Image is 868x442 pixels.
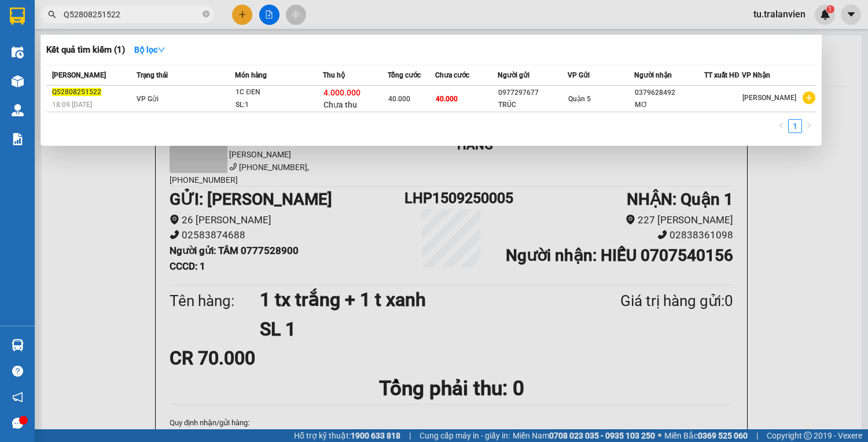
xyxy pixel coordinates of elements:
[498,71,529,79] span: Người gửi
[12,418,23,429] span: message
[802,119,816,133] li: Next Page
[806,122,812,129] span: right
[52,88,101,96] span: Q52808251522
[46,44,125,56] h3: Kết quả tìm kiếm ( 1 )
[12,46,24,58] img: warehouse-icon
[778,122,785,129] span: left
[635,99,704,111] div: MƠ
[635,87,704,99] div: 0379628492
[235,71,267,79] span: Món hàng
[137,95,159,103] span: VP Gửi
[323,88,361,97] span: 4.000.000
[134,45,165,54] strong: Bộ lọc
[774,119,788,133] button: left
[203,10,209,17] span: close-circle
[157,46,165,54] span: down
[789,120,801,132] a: 1
[323,100,357,109] span: Chưa thu
[203,9,209,20] span: close-circle
[568,95,591,103] span: Quận 5
[12,133,24,145] img: solution-icon
[14,75,42,129] b: Trà Lan Viên
[704,71,740,79] span: TT xuất HĐ
[388,71,421,79] span: Tổng cước
[64,8,200,21] input: Tìm tên, số ĐT hoặc mã đơn
[803,91,815,104] span: plus-circle
[774,119,788,133] li: Previous Page
[742,71,770,79] span: VP Nhận
[802,119,816,133] button: right
[498,87,567,99] div: 0977297677
[12,104,24,116] img: warehouse-icon
[236,86,322,99] div: 1C ĐEN
[12,75,24,87] img: warehouse-icon
[12,392,23,403] span: notification
[137,71,168,79] span: Trạng thái
[634,71,672,79] span: Người nhận
[236,99,322,112] div: SL: 1
[323,71,345,79] span: Thu hộ
[10,8,25,25] img: logo-vxr
[742,94,796,102] span: [PERSON_NAME]
[436,95,458,103] span: 40.000
[12,339,24,351] img: warehouse-icon
[568,71,590,79] span: VP Gửi
[126,14,153,42] img: logo.jpg
[52,71,106,79] span: [PERSON_NAME]
[12,366,23,377] span: question-circle
[97,44,159,53] b: [DOMAIN_NAME]
[52,101,92,109] span: 18:09 [DATE]
[71,17,115,131] b: Trà Lan Viên - Gửi khách hàng
[498,99,567,111] div: TRÚC
[125,40,175,59] button: Bộ lọcdown
[788,119,802,133] li: 1
[48,10,56,19] span: search
[97,55,159,69] li: (c) 2017
[388,95,410,103] span: 40.000
[435,71,469,79] span: Chưa cước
